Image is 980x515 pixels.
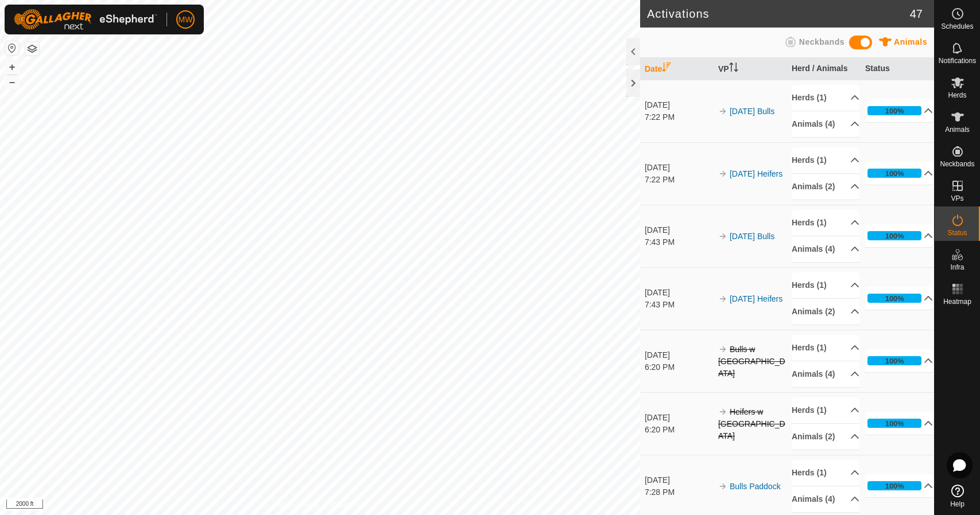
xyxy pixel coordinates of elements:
[730,294,783,303] a: [DATE] Heifers
[718,407,785,440] s: Heifers w [GEOGRAPHIC_DATA]
[718,345,785,378] s: Bulls w [GEOGRAPHIC_DATA]
[718,107,727,116] img: arrow
[792,174,859,200] p-accordion-header: Animals (2)
[645,486,712,498] div: 7:28 PM
[645,474,712,486] div: [DATE]
[865,224,933,247] p-accordion-header: 100%
[647,7,910,21] h2: Activations
[5,60,19,74] button: +
[941,23,973,30] span: Schedules
[645,224,712,236] div: [DATE]
[792,85,859,111] p-accordion-header: Herds (1)
[799,37,845,46] span: Neckbands
[945,126,970,133] span: Animals
[645,299,712,311] div: 7:43 PM
[910,5,923,22] span: 47
[894,37,927,46] span: Animals
[792,460,859,486] p-accordion-header: Herds (1)
[940,161,974,167] span: Neckbands
[792,335,859,361] p-accordion-header: Herds (1)
[950,264,964,271] span: Infra
[792,236,859,262] p-accordion-header: Animals (4)
[14,9,157,30] img: Gallagher Logo
[867,481,921,490] div: 100%
[274,500,317,510] a: Privacy Policy
[865,474,933,497] p-accordion-header: 100%
[948,92,966,99] span: Herds
[950,501,964,508] span: Help
[867,231,921,240] div: 100%
[865,412,933,435] p-accordion-header: 100%
[951,195,963,202] span: VPs
[179,14,193,26] span: MW
[885,106,904,116] div: 100%
[645,111,712,123] div: 7:22 PM
[729,64,738,73] p-sorticon: Activate to sort
[730,169,783,178] a: [DATE] Heifers
[867,294,921,303] div: 100%
[867,419,921,428] div: 100%
[730,232,774,241] a: [DATE] Bulls
[645,412,712,424] div: [DATE]
[730,482,781,491] a: Bulls Paddock
[792,361,859,387] p-accordion-header: Animals (4)
[865,99,933,122] p-accordion-header: 100%
[885,231,904,241] div: 100%
[885,418,904,429] div: 100%
[662,64,671,73] p-sorticon: Activate to sort
[865,349,933,372] p-accordion-header: 100%
[331,500,365,510] a: Contact Us
[792,272,859,298] p-accordion-header: Herds (1)
[867,169,921,178] div: 100%
[730,107,774,116] a: [DATE] Bulls
[787,58,861,80] th: Herd / Animals
[885,356,904,366] div: 100%
[5,41,19,55] button: Reset Map
[5,75,19,89] button: –
[792,424,859,450] p-accordion-header: Animals (2)
[885,168,904,179] div: 100%
[943,298,971,305] span: Heatmap
[718,169,727,178] img: arrow
[792,299,859,325] p-accordion-header: Animals (2)
[718,345,727,354] img: arrow
[25,42,39,56] button: Map Layers
[718,482,727,491] img: arrow
[861,58,934,80] th: Status
[865,287,933,310] p-accordion-header: 100%
[645,162,712,174] div: [DATE]
[792,486,859,512] p-accordion-header: Animals (4)
[792,147,859,173] p-accordion-header: Herds (1)
[645,287,712,299] div: [DATE]
[792,210,859,236] p-accordion-header: Herds (1)
[645,361,712,373] div: 6:20 PM
[718,407,727,416] img: arrow
[645,424,712,436] div: 6:20 PM
[718,232,727,241] img: arrow
[885,293,904,304] div: 100%
[645,99,712,111] div: [DATE]
[867,356,921,365] div: 100%
[865,162,933,185] p-accordion-header: 100%
[947,229,967,236] span: Status
[939,57,976,64] span: Notifications
[792,111,859,137] p-accordion-header: Animals (4)
[640,58,714,80] th: Date
[714,58,787,80] th: VP
[885,481,904,491] div: 100%
[645,174,712,186] div: 7:22 PM
[645,236,712,248] div: 7:43 PM
[792,397,859,423] p-accordion-header: Herds (1)
[935,480,980,512] a: Help
[867,106,921,115] div: 100%
[718,294,727,303] img: arrow
[645,349,712,361] div: [DATE]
